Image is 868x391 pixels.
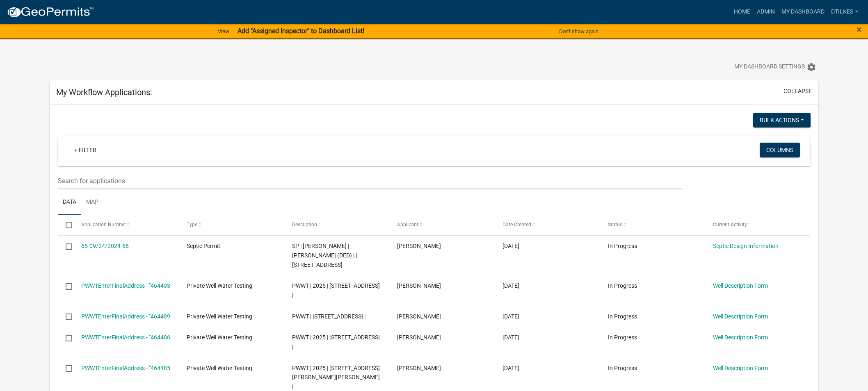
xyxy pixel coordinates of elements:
span: Dan Tilkes [397,243,441,249]
span: In Progress [608,365,637,371]
span: In Progress [608,334,637,341]
span: PWWT | 2025 | 508 Webber St Bradford | [292,365,380,390]
datatable-header-cell: Select [58,215,73,235]
a: Home [731,4,754,20]
button: Don't show again [556,25,602,38]
button: My Dashboard Settingssettings [728,59,823,75]
datatable-header-cell: Description [284,215,389,235]
i: settings [806,62,816,72]
span: 08/15/2025 [503,243,519,249]
span: × [857,24,862,35]
button: Close [857,25,862,34]
span: Private Well Water Testing [187,313,252,320]
span: Dan Tilkes [397,334,441,341]
button: Columns [760,143,800,157]
span: Private Well Water Testing [187,334,252,341]
span: Date Created [503,222,531,227]
span: My Dashboard Settings [734,62,805,72]
span: In Progress [608,243,637,249]
a: PWWTEnterFinalAddress - "464485 [81,365,170,371]
a: Data [58,189,81,216]
span: Dan Tilkes [397,365,441,371]
a: PWWTEnterFinalAddress - "464486 [81,334,170,341]
strong: Add "Assigned Inspector" to Dashboard List! [238,27,364,35]
a: PWWTEnterFinalAddress - "464489 [81,313,170,320]
a: PWWTEnterFinalAddress - "464493 [81,282,170,289]
span: Status [608,222,622,227]
a: View [215,25,233,38]
span: Current Activity [713,222,747,227]
a: My Dashboard [778,4,828,20]
a: Admin [754,4,778,20]
button: Bulk Actions [753,113,811,127]
datatable-header-cell: Date Created [495,215,600,235]
input: Search for applications [58,173,683,189]
datatable-header-cell: Type [179,215,284,235]
datatable-header-cell: Applicant [389,215,495,235]
span: 08/15/2025 [503,334,519,341]
a: Map [81,189,103,216]
span: Description [292,222,317,227]
a: Well Description Form [713,282,768,289]
datatable-header-cell: Status [600,215,705,235]
a: Well Description Form [713,313,768,320]
a: dtilkes [828,4,861,20]
span: Application Number [81,222,126,227]
span: Private Well Water Testing [187,365,252,371]
span: Type [187,222,197,227]
a: Well Description Form [713,365,768,371]
span: In Progress [608,282,637,289]
span: Dan Tilkes [397,313,441,320]
span: SP | Carroll, Jason B | Carroll, Jamie L (DED) | | 1787 WALNUT DR | Geneva, IA 50633 [292,243,357,268]
a: + Filter [68,143,103,157]
span: 08/15/2025 [503,365,519,371]
a: Septic Design Information [713,243,779,249]
span: PWWT | 2025 | 1562 210th St, Sheffield, IA 50475 | [292,313,365,320]
a: 65-09/24/2024-66 [81,243,129,249]
datatable-header-cell: Current Activity [705,215,811,235]
span: Applicant [397,222,418,227]
button: collapse [783,87,812,95]
h5: My Workflow Applications: [56,87,152,97]
span: Septic Permit [187,243,220,249]
span: Private Well Water Testing [187,282,252,289]
span: In Progress [608,313,637,320]
a: Well Description Form [713,334,768,341]
span: 08/15/2025 [503,282,519,289]
datatable-header-cell: Application Number [73,215,179,235]
span: PWWT | 2025 | 2373 150th St | [292,334,380,350]
span: 08/15/2025 [503,313,519,320]
span: Dan Tilkes [397,282,441,289]
span: PWWT | 2025 | 1341 Mallard Ave, Hampton, IA 50441 | [292,282,380,298]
